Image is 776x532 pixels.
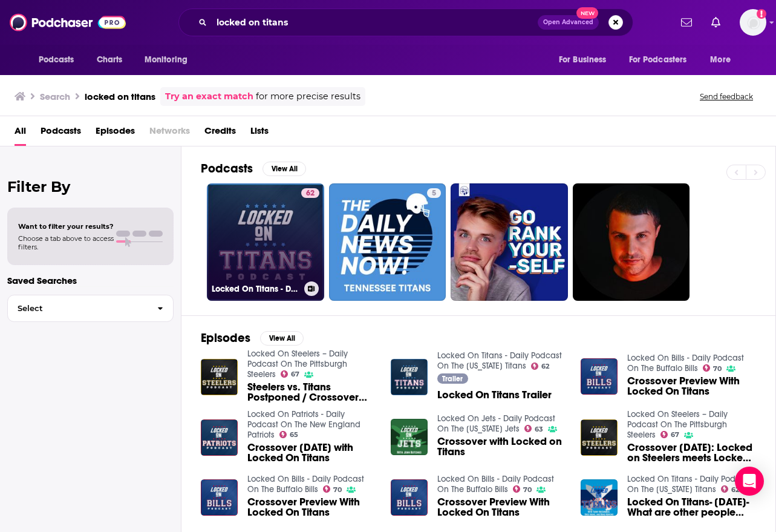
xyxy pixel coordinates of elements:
[149,121,190,146] span: Networks
[323,485,342,493] a: 70
[301,188,319,198] a: 62
[247,497,376,517] span: Crossover Preview With Locked On Titans
[629,51,687,68] span: For Podcasters
[627,353,744,373] a: Locked On Bills - Daily Podcast On The Buffalo Bills
[201,419,238,456] img: Crossover Wednesday with Locked On Titans
[531,363,550,370] a: 62
[524,425,544,432] a: 63
[247,409,360,440] a: Locked On Patriots - Daily Podcast On The New England Patriots
[18,222,114,231] span: Want to filter your results?
[18,234,114,251] span: Choose a tab above to access filters.
[581,419,618,456] img: Crossover Thursday: Locked on Steelers meets Locked on Titans to preview Steelers vs. Titans Week 7
[291,372,299,377] span: 67
[391,479,428,516] img: Crossover Preview With Locked On Titans
[136,48,203,71] button: open menu
[201,479,238,516] img: Crossover Preview With Locked On Titans
[97,51,123,68] span: Charts
[204,121,236,146] span: Credits
[260,331,304,346] button: View All
[660,431,680,438] a: 67
[247,442,376,463] a: Crossover Wednesday with Locked On Titans
[165,90,253,103] a: Try an exact match
[290,432,298,438] span: 65
[627,442,756,463] a: Crossover Thursday: Locked on Steelers meets Locked on Titans to preview Steelers vs. Titans Week 7
[437,436,566,457] a: Crossover with Locked on Titans
[627,442,756,463] span: Crossover [DATE]: Locked on Steelers meets Locked on Titans to preview Steelers vs. Titans Week 7
[437,474,554,494] a: Locked On Bills - Daily Podcast On The Buffalo Bills
[559,51,607,68] span: For Business
[735,467,764,496] div: Open Intercom Messenger
[676,12,697,33] a: Show notifications dropdown
[671,432,679,438] span: 67
[7,178,174,195] h2: Filter By
[85,91,155,102] h3: locked on titans
[627,376,756,396] span: Crossover Preview With Locked On Titans
[627,497,756,517] span: Locked On Titans- [DATE]- What are other people outside [GEOGRAPHIC_DATA] saying about the Titans...
[432,188,436,200] span: 5
[145,51,187,68] span: Monitoring
[721,485,740,493] a: 62
[437,390,552,400] a: Locked On Titans Trailer
[7,275,174,286] p: Saved Searches
[576,7,598,19] span: New
[207,183,324,301] a: 62Locked On Titans - Daily Podcast On The [US_STATE] Titans
[256,90,360,103] span: for more precise results
[696,91,757,102] button: Send feedback
[713,366,722,372] span: 70
[15,121,26,146] a: All
[437,497,566,517] span: Crossover Preview With Locked On Titans
[703,364,722,372] a: 70
[201,330,304,346] a: EpisodesView All
[281,370,300,378] a: 67
[391,359,428,396] img: Locked On Titans Trailer
[96,121,135,146] span: Episodes
[627,497,756,517] a: Locked On Titans- Sept. 7- What are other people outside Nashville saying about the Titans, plus ...
[201,161,306,176] a: PodcastsView All
[178,8,633,36] div: Search podcasts, credits, & more...
[39,51,74,68] span: Podcasts
[7,295,174,322] button: Select
[201,359,238,396] img: Steelers vs. Titans Postponed / Crossover Thursday: Locked on Steelers meets Locked on Titans
[89,48,130,71] a: Charts
[535,427,543,432] span: 63
[581,479,618,516] img: Locked On Titans- Sept. 7- What are other people outside Nashville saying about the Titans, plus ...
[247,382,376,402] span: Steelers vs. Titans Postponed / Crossover [DATE]: Locked on Steelers meets [PERSON_NAME] on Titans
[41,121,81,146] a: Podcasts
[581,358,618,395] img: Crossover Preview With Locked On Titans
[333,487,342,493] span: 70
[10,11,126,34] img: Podchaser - Follow, Share and Rate Podcasts
[8,304,148,312] span: Select
[247,442,376,463] span: Crossover [DATE] with Locked On Titans
[523,487,532,493] span: 70
[201,161,253,176] h2: Podcasts
[627,409,728,440] a: Locked On Steelers – Daily Podcast On The Pittsburgh Steelers
[621,48,705,71] button: open menu
[30,48,90,71] button: open menu
[427,188,441,198] a: 5
[757,9,766,19] svg: Add a profile image
[279,431,299,438] a: 65
[740,9,766,36] button: Show profile menu
[247,349,348,379] a: Locked On Steelers – Daily Podcast On The Pittsburgh Steelers
[740,9,766,36] span: Logged in as rowan.sullivan
[247,382,376,402] a: Steelers vs. Titans Postponed / Crossover Thursday: Locked on Steelers meets Locked on Titans
[391,419,428,456] img: Crossover with Locked on Titans
[706,12,725,33] a: Show notifications dropdown
[731,487,739,493] span: 62
[250,121,269,146] a: Lists
[212,13,538,32] input: Search podcasts, credits, & more...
